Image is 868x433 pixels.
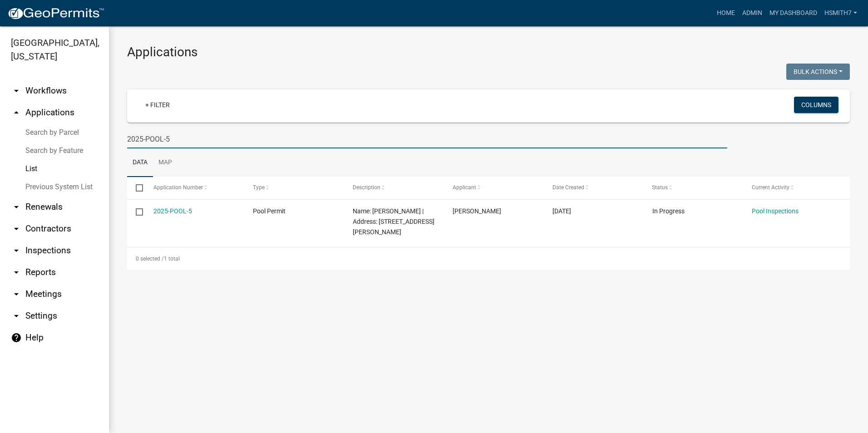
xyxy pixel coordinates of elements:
span: In Progress [652,207,685,215]
span: Status [652,184,668,191]
a: Data [127,148,153,177]
i: arrow_drop_down [11,289,22,300]
i: arrow_drop_down [11,245,22,256]
a: My Dashboard [766,5,821,22]
datatable-header-cell: Status [643,177,743,199]
button: Bulk Actions [786,64,850,80]
a: Admin [739,5,766,22]
a: hsmith7 [821,5,861,22]
span: 08/26/2025 [552,207,571,215]
span: Applicant [453,184,476,191]
a: Map [153,148,178,177]
datatable-header-cell: Applicant [444,177,544,199]
i: help [11,332,22,343]
div: 1 total [127,247,850,270]
i: arrow_drop_down [11,85,22,96]
a: 2025-POOL-5 [153,207,192,215]
span: Paul Bryan [453,207,501,215]
i: arrow_drop_up [11,107,22,118]
span: Current Activity [752,184,789,191]
span: Pool Permit [253,207,286,215]
span: Name: Courtney Bryan | Address: 690 LIGON ROAD [353,207,434,236]
h3: Applications [127,44,850,60]
a: Pool Inspections [752,207,799,215]
datatable-header-cell: Application Number [144,177,244,199]
span: Type [253,184,265,191]
datatable-header-cell: Date Created [544,177,644,199]
button: Columns [794,97,838,113]
i: arrow_drop_down [11,310,22,321]
i: arrow_drop_down [11,223,22,234]
span: 0 selected / [136,256,164,262]
datatable-header-cell: Select [127,177,144,199]
a: Home [713,5,739,22]
span: Description [353,184,380,191]
datatable-header-cell: Description [344,177,444,199]
i: arrow_drop_down [11,202,22,212]
i: arrow_drop_down [11,267,22,278]
span: Application Number [153,184,203,191]
input: Search for applications [127,130,727,148]
span: Date Created [552,184,584,191]
datatable-header-cell: Type [244,177,344,199]
datatable-header-cell: Current Activity [743,177,843,199]
a: + Filter [138,97,177,113]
